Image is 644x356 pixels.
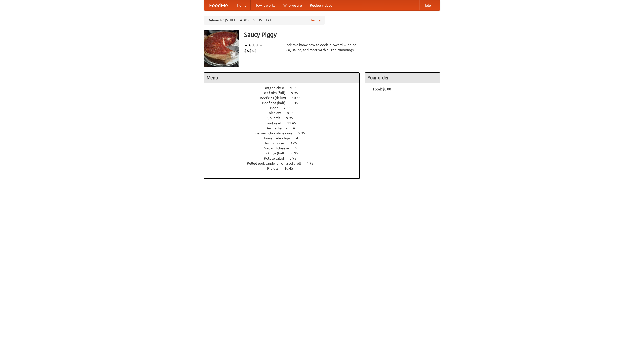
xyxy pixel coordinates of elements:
li: ★ [255,42,259,48]
a: Change [309,18,321,23]
a: How it works [251,0,279,10]
span: 6.45 [291,101,303,105]
a: Beef ribs (delux) 10.45 [260,96,310,100]
span: 4 [293,126,300,130]
span: Cornbread [265,121,286,125]
span: Pork ribs (half) [262,151,291,155]
a: Who we are [279,0,306,10]
li: $ [254,48,257,53]
a: Help [419,0,435,10]
span: Potato salad [264,156,289,160]
span: BBQ chicken [264,86,289,90]
span: 8.95 [287,111,299,115]
span: 6.95 [291,151,303,155]
span: Coleslaw [267,111,286,115]
li: $ [252,48,254,53]
li: $ [249,48,252,53]
span: Riblets [267,166,284,170]
a: Mac and cheese 6 [264,146,306,150]
span: 6 [295,146,302,150]
img: angular.jpg [204,30,239,67]
span: 4 [296,136,303,140]
span: Devilled eggs [265,126,292,130]
span: German chocolate cake [255,131,297,135]
span: 10.45 [292,96,306,100]
span: Collards [267,116,285,120]
li: ★ [244,42,248,48]
div: Deliver to: [STREET_ADDRESS][US_STATE] [204,16,325,25]
span: 4.95 [290,86,302,90]
h4: Your order [365,73,440,83]
span: 3.25 [290,141,302,145]
span: Beef ribs (full) [263,91,290,95]
span: 9.95 [286,116,298,120]
a: Home [233,0,251,10]
span: 5.95 [298,131,310,135]
a: BBQ chicken 4.95 [264,86,306,90]
a: German chocolate cake 5.95 [255,131,314,135]
a: FoodMe [204,0,233,10]
a: Hushpuppies 3.25 [264,141,306,145]
span: 7.55 [284,106,295,110]
b: Total: $0.00 [373,87,391,91]
a: Recipe videos [306,0,336,10]
li: ★ [259,42,263,48]
a: Pork ribs (half) 6.95 [262,151,307,155]
a: Devilled eggs 4 [265,126,304,130]
a: Collards 9.95 [267,116,302,120]
li: $ [247,48,249,53]
a: Coleslaw 8.95 [267,111,303,115]
a: Potato salad 3.95 [264,156,306,160]
a: Riblets 10.45 [267,166,302,170]
a: Beer 7.55 [270,106,300,110]
span: Beer [270,106,283,110]
div: Pork. We know how to cook it. Award-winning BBQ sauce, and meat with all the trimmings. [284,42,360,52]
span: 9.95 [291,91,303,95]
li: ★ [252,42,255,48]
h4: Menu [204,73,359,83]
span: 10.45 [284,166,298,170]
a: Cornbread 11.45 [265,121,305,125]
a: Housemade chips 4 [262,136,307,140]
h3: Saucy Piggy [244,30,440,40]
span: Mac and cheese [264,146,294,150]
span: 3.95 [290,156,301,160]
span: Beef ribs (delux) [260,96,291,100]
span: Pulled pork sandwich on a soft roll [247,161,306,165]
li: $ [244,48,247,53]
span: Housemade chips [262,136,295,140]
span: Hushpuppies [264,141,289,145]
span: 4.95 [307,161,318,165]
a: Beef ribs (half) 6.45 [262,101,307,105]
a: Pulled pork sandwich on a soft roll 4.95 [247,161,323,165]
a: Beef ribs (full) 9.95 [263,91,307,95]
span: Beef ribs (half) [262,101,291,105]
span: 11.45 [287,121,301,125]
li: ★ [248,42,252,48]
